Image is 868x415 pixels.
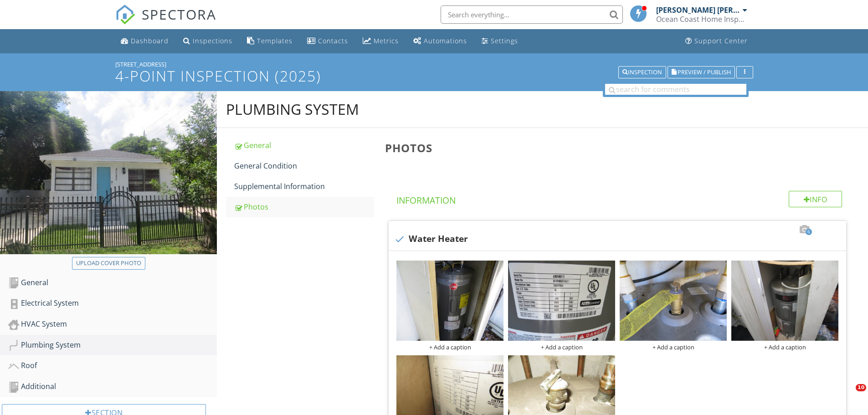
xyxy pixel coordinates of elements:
[668,67,735,76] a: Preview / Publish
[303,33,352,50] a: Contacts
[234,160,374,171] div: General Condition
[131,36,169,45] div: Dashboard
[115,12,216,31] a: SPECTORA
[806,229,812,235] span: 6
[234,181,374,192] div: Supplemental Information
[115,5,135,25] img: The Best Home Inspection Software - Spectora
[226,100,359,118] div: Plumbing System
[8,360,217,372] div: Roof
[8,277,217,289] div: General
[789,191,842,207] div: Info
[180,33,236,50] a: Inspections
[656,5,740,15] div: [PERSON_NAME] [PERSON_NAME]
[618,66,666,79] button: Inspection
[8,381,217,393] div: Additional
[234,201,374,212] div: Photos
[620,343,727,351] div: + Add a caption
[622,69,662,76] div: Inspection
[257,36,293,45] div: Templates
[193,36,232,45] div: Inspections
[8,339,217,351] div: Plumbing System
[396,191,842,206] h4: Information
[605,84,746,95] input: search for comments
[8,318,217,330] div: HVAC System
[359,33,402,50] a: Metrics
[856,384,866,391] span: 10
[731,261,838,341] img: data
[234,140,374,151] div: General
[478,33,522,50] a: Settings
[620,261,727,341] img: data
[76,259,141,268] div: Upload cover photo
[374,36,399,45] div: Metrics
[491,36,518,45] div: Settings
[72,257,145,270] button: Upload cover photo
[115,68,753,84] h1: 4-POINT INSPECTION (2025)
[385,142,853,154] h3: Photos
[441,5,623,24] input: Search everything...
[396,343,503,351] div: + Add a caption
[682,33,751,50] a: Support Center
[678,69,731,75] span: Preview / Publish
[668,66,735,79] button: Preview / Publish
[396,261,503,341] img: data
[618,67,666,76] a: Inspection
[731,343,838,351] div: + Add a caption
[142,5,216,24] span: SPECTORA
[508,261,615,341] img: data
[117,33,172,50] a: Dashboard
[424,36,467,45] div: Automations
[508,343,615,351] div: + Add a caption
[8,297,217,309] div: Electrical System
[115,61,753,68] div: [STREET_ADDRESS]
[656,15,747,24] div: Ocean Coast Home Inspections
[410,33,471,50] a: Automations (Basic)
[243,33,296,50] a: Templates
[694,36,748,45] div: Support Center
[837,384,859,406] iframe: Intercom live chat
[318,36,348,45] div: Contacts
